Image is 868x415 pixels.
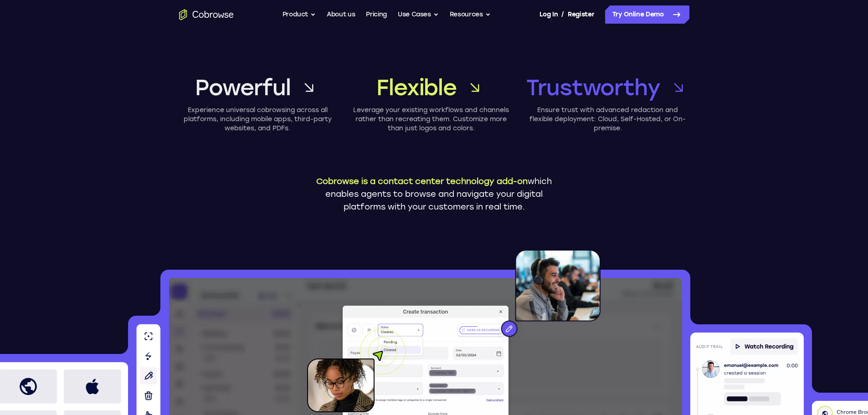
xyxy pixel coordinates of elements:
[526,73,660,102] span: Trustworthy
[526,106,689,133] p: Ensure trust with advanced redaction and flexible deployment: Cloud, Self-Hosted, or On-premise.
[327,5,355,24] a: About us
[561,9,564,20] span: /
[179,106,336,133] p: Experience universal cobrowsing across all platforms, including mobile apps, third-party websites...
[450,5,491,24] button: Resources
[179,9,234,20] a: Go to the home page
[307,329,406,412] img: A customer holding their phone
[353,106,510,133] p: Leverage your existing workflows and channels rather than recreating them. Customize more than ju...
[568,5,594,24] a: Register
[366,5,387,24] a: Pricing
[526,73,689,102] a: Trustworthy
[316,176,528,186] span: Cobrowse is a contact center technology add-on
[179,73,336,102] a: Powerful
[376,73,456,102] span: Flexible
[605,5,689,24] a: Try Online Demo
[353,73,510,102] a: Flexible
[398,5,439,24] button: Use Cases
[195,73,290,102] span: Powerful
[309,175,560,213] p: which enables agents to browse and navigate your digital platforms with your customers in real time.
[459,250,601,346] img: An agent with a headset
[282,5,316,24] button: Product
[539,5,558,24] a: Log In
